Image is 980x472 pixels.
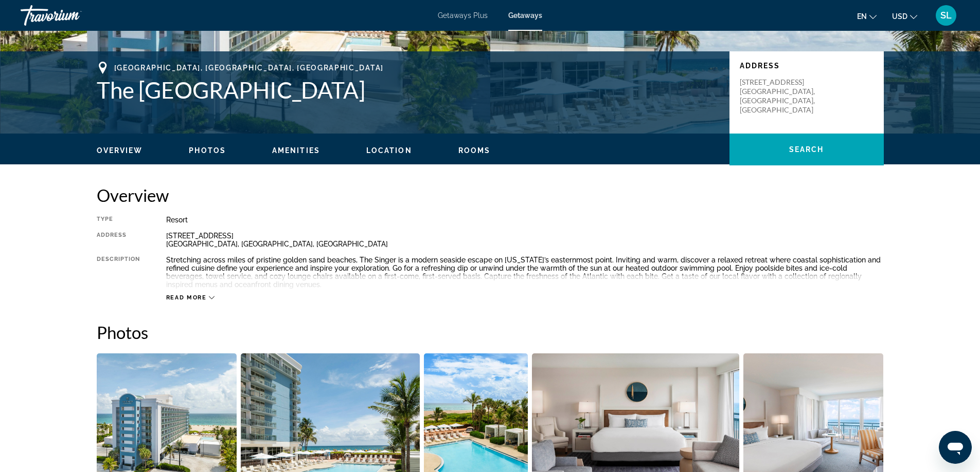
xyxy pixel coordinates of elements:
button: Photos [189,146,226,155]
span: Rooms [458,146,491,155]
button: Location [366,146,412,155]
span: Read more [166,294,207,301]
div: [STREET_ADDRESS] [GEOGRAPHIC_DATA], [GEOGRAPHIC_DATA], [GEOGRAPHIC_DATA] [166,232,884,248]
a: Getaways [508,11,542,20]
button: Change currency [892,9,917,24]
h2: Overview [97,185,884,205]
span: Amenities [272,146,320,155]
div: Resort [166,216,884,224]
span: [GEOGRAPHIC_DATA], [GEOGRAPHIC_DATA], [GEOGRAPHIC_DATA] [114,64,384,72]
p: [STREET_ADDRESS] [GEOGRAPHIC_DATA], [GEOGRAPHIC_DATA], [GEOGRAPHIC_DATA] [740,78,822,115]
div: Address [97,232,140,248]
a: Getaways Plus [438,11,488,20]
iframe: Button to launch messaging window [939,431,972,464]
span: Overview [97,146,143,155]
span: Location [366,146,412,155]
span: USD [892,12,907,21]
div: Stretching across miles of pristine golden sand beaches, The Singer is a modern seaside escape on... [166,256,884,289]
p: Address [740,62,874,70]
span: SL [940,10,952,21]
h1: The [GEOGRAPHIC_DATA] [97,77,719,103]
a: Travorium [21,2,123,29]
h2: Photos [97,322,884,343]
span: Photos [189,146,226,155]
span: Search [789,145,824,154]
button: Rooms [458,146,491,155]
button: Change language [857,9,877,24]
button: Amenities [272,146,320,155]
div: Description [97,256,140,289]
button: Overview [97,146,143,155]
button: Search [729,134,884,165]
span: en [857,12,867,21]
button: Read more [166,294,215,301]
div: Type [97,216,140,224]
button: User Menu [933,5,959,26]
